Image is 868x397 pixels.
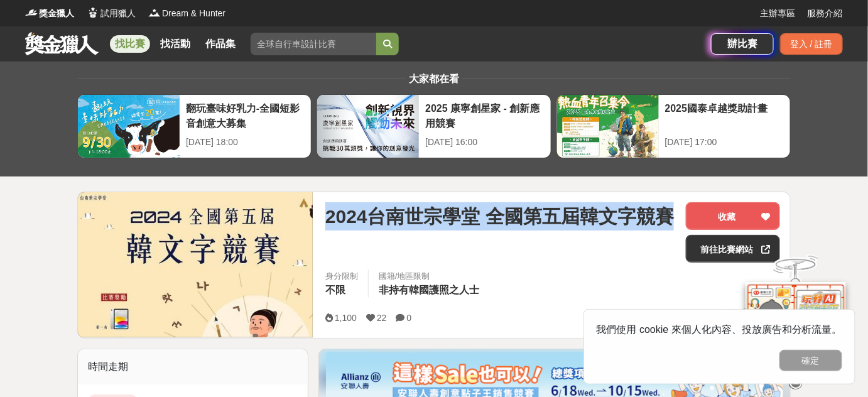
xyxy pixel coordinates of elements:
[665,101,784,129] div: 2025國泰卓越獎助計畫
[406,73,462,84] span: 大家都在看
[379,285,479,295] span: 非持有韓國護照之人士
[78,192,313,337] img: Cover Image
[25,7,74,20] a: Logo獎金獵人
[686,202,780,230] button: 收藏
[597,324,842,335] span: 我們使用 cookie 來個人化內容、投放廣告和分析流量。
[317,94,551,158] a: 2025 康寧創星家 - 創新應用競賽[DATE] 16:00
[711,33,774,55] a: 辦比賽
[77,94,312,158] a: 翻玩臺味好乳力-全國短影音創意大募集[DATE] 18:00
[407,313,412,323] span: 0
[186,101,305,129] div: 翻玩臺味好乳力-全國短影音創意大募集
[377,313,387,323] span: 22
[87,7,136,20] a: Logo試用獵人
[100,7,136,20] span: 試用獵人
[25,6,38,19] img: Logo
[746,282,846,366] img: d2146d9a-e6f6-4337-9592-8cefde37ba6b.png
[39,7,74,20] span: 獎金獵人
[425,101,544,129] div: 2025 康寧創星家 - 創新應用競賽
[87,6,99,19] img: Logo
[110,35,150,53] a: 找比賽
[379,270,482,283] div: 國籍/地區限制
[760,7,795,20] a: 主辦專區
[148,7,225,20] a: LogoDream & Hunter
[335,313,357,323] span: 1,100
[325,270,358,283] div: 身分限制
[686,235,780,263] a: 前往比賽網站
[78,349,308,384] div: 時間走期
[325,202,674,231] span: 2024台南世宗學堂 全國第五屆韓文字競賽
[162,7,225,20] span: Dream & Hunter
[665,136,784,149] div: [DATE] 17:00
[155,35,195,53] a: 找活動
[556,94,791,158] a: 2025國泰卓越獎助計畫[DATE] 17:00
[425,136,544,149] div: [DATE] 16:00
[251,33,376,55] input: 全球自行車設計比賽
[148,6,161,19] img: Logo
[325,285,345,295] span: 不限
[200,35,241,53] a: 作品集
[186,136,305,149] div: [DATE] 18:00
[780,33,843,55] div: 登入 / 註冊
[808,7,843,20] a: 服務介紹
[779,350,842,371] button: 確定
